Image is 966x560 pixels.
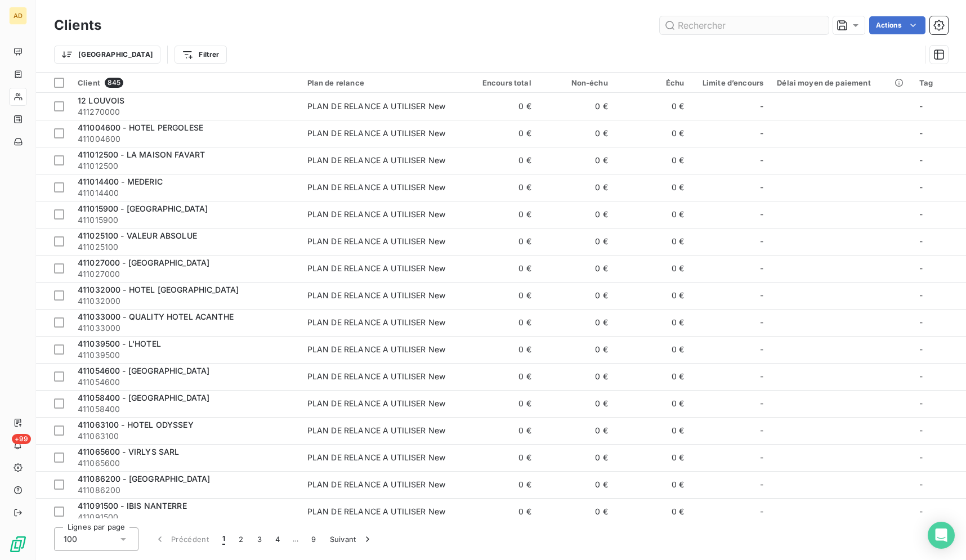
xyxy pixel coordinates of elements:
[538,93,615,120] td: 0 €
[919,507,923,516] span: -
[928,522,955,549] div: Open Intercom Messenger
[307,101,446,112] div: PLAN DE RELANCE A UTILISER New
[307,398,446,409] div: PLAN DE RELANCE A UTILISER New
[615,390,691,417] td: 0 €
[760,425,763,436] span: -
[919,209,923,219] span: -
[538,309,615,336] td: 0 €
[78,458,294,469] span: 411065600
[78,204,208,213] span: 411015900 - [GEOGRAPHIC_DATA]
[919,371,923,381] span: -
[760,290,763,301] span: -
[78,447,179,456] span: 411065600 - VIRLYS SARL
[462,228,538,255] td: 0 €
[615,174,691,201] td: 0 €
[615,255,691,282] td: 0 €
[307,506,446,517] div: PLAN DE RELANCE A UTILISER New
[307,317,446,328] div: PLAN DE RELANCE A UTILISER New
[78,133,294,145] span: 411004600
[538,147,615,174] td: 0 €
[538,174,615,201] td: 0 €
[232,527,250,551] button: 2
[760,479,763,490] span: -
[615,471,691,498] td: 0 €
[615,282,691,309] td: 0 €
[216,527,232,551] button: 1
[919,453,923,462] span: -
[545,78,608,87] div: Non-échu
[462,309,538,336] td: 0 €
[777,78,906,87] div: Délai moyen de paiement
[919,480,923,489] span: -
[64,534,77,545] span: 100
[760,344,763,355] span: -
[538,282,615,309] td: 0 €
[538,444,615,471] td: 0 €
[760,371,763,382] span: -
[615,363,691,390] td: 0 €
[269,527,287,551] button: 4
[9,7,27,25] div: AD
[307,182,446,193] div: PLAN DE RELANCE A UTILISER New
[78,150,205,159] span: 411012500 - LA MAISON FAVART
[760,128,763,139] span: -
[462,336,538,363] td: 0 €
[462,417,538,444] td: 0 €
[919,182,923,192] span: -
[462,174,538,201] td: 0 €
[78,366,209,375] span: 411054600 - [GEOGRAPHIC_DATA]
[305,527,323,551] button: 9
[462,120,538,147] td: 0 €
[919,78,959,87] div: Tag
[251,527,269,551] button: 3
[462,444,538,471] td: 0 €
[760,101,763,112] span: -
[615,444,691,471] td: 0 €
[760,155,763,166] span: -
[307,155,446,166] div: PLAN DE RELANCE A UTILISER New
[78,258,209,267] span: 411027000 - [GEOGRAPHIC_DATA]
[78,285,239,294] span: 411032000 - HOTEL [GEOGRAPHIC_DATA]
[307,452,446,463] div: PLAN DE RELANCE A UTILISER New
[538,255,615,282] td: 0 €
[78,474,210,483] span: 411086200 - [GEOGRAPHIC_DATA]
[621,78,685,87] div: Échu
[78,268,294,280] span: 411027000
[869,16,925,34] button: Actions
[78,485,294,496] span: 411086200
[307,263,446,274] div: PLAN DE RELANCE A UTILISER New
[760,209,763,220] span: -
[615,417,691,444] td: 0 €
[78,123,203,132] span: 411004600 - HOTEL PERGOLESE
[538,228,615,255] td: 0 €
[78,350,294,361] span: 411039500
[919,236,923,246] span: -
[615,336,691,363] td: 0 €
[468,78,531,87] div: Encours total
[698,78,764,87] div: Limite d’encours
[462,390,538,417] td: 0 €
[462,255,538,282] td: 0 €
[12,434,31,444] span: +99
[78,322,294,334] span: 411033000
[462,147,538,174] td: 0 €
[760,263,763,274] span: -
[538,336,615,363] td: 0 €
[307,128,446,139] div: PLAN DE RELANCE A UTILISER New
[78,231,197,240] span: 411025100 - VALEUR ABSOLUE
[538,498,615,525] td: 0 €
[307,290,446,301] div: PLAN DE RELANCE A UTILISER New
[9,535,27,553] img: Logo LeanPay
[760,398,763,409] span: -
[287,530,305,548] span: …
[78,214,294,226] span: 411015900
[307,344,446,355] div: PLAN DE RELANCE A UTILISER New
[760,452,763,463] span: -
[919,317,923,327] span: -
[307,425,446,436] div: PLAN DE RELANCE A UTILISER New
[105,78,123,88] span: 845
[78,377,294,388] span: 411054600
[462,93,538,120] td: 0 €
[462,471,538,498] td: 0 €
[78,312,234,321] span: 411033000 - QUALITY HOTEL ACANTHE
